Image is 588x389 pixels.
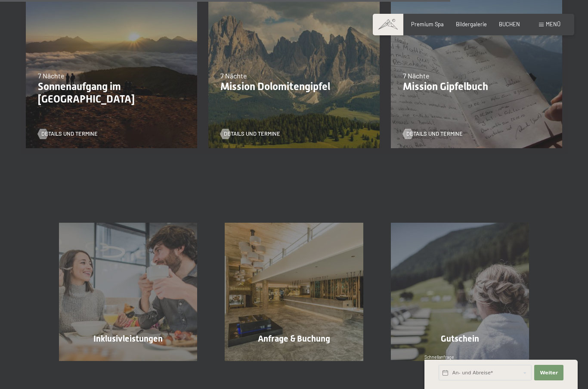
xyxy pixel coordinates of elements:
a: BUCHEN [499,21,520,28]
p: Mission Dolomitengipfel [220,81,368,93]
span: Details und Termine [406,130,463,138]
span: 7 Nächte [220,72,247,80]
span: Details und Termine [224,130,280,138]
span: Gutschein [441,333,479,344]
a: Details und Termine [38,130,98,138]
p: Sonnenaufgang im [GEOGRAPHIC_DATA] [38,81,185,106]
a: Ihr Urlaub in Südtirol: Angebote im Hotel Schwarzenstein Anfrage & Buchung [211,223,377,361]
span: Weiter [540,370,558,377]
a: Ihr Urlaub in Südtirol: Angebote im Hotel Schwarzenstein Gutschein [377,223,543,361]
span: 7 Nächte [38,72,65,80]
a: Premium Spa [411,21,444,28]
p: Mission Gipfelbuch [403,81,550,93]
span: Schnellanfrage [424,355,454,360]
a: Bildergalerie [456,21,487,28]
span: Menü [546,21,560,28]
a: Details und Termine [403,130,463,138]
span: Details und Termine [41,130,98,138]
a: Details und Termine [220,130,280,138]
a: Ihr Urlaub in Südtirol: Angebote im Hotel Schwarzenstein Inklusivleistungen [45,223,211,361]
span: 7 Nächte [403,72,430,80]
button: Weiter [534,365,563,381]
span: Anfrage & Buchung [258,333,330,344]
span: Inklusivleistungen [93,333,163,344]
